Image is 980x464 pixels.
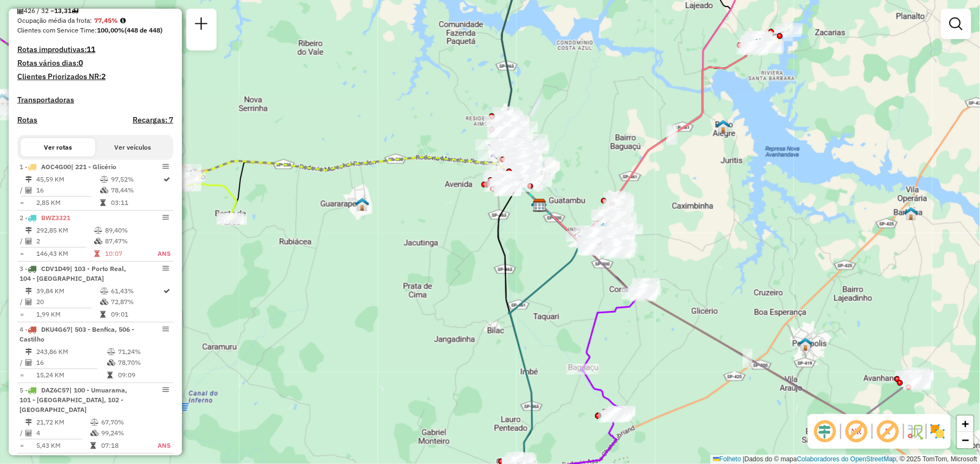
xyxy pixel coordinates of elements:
[36,370,107,381] td: 15,24 KM
[25,227,32,234] i: Distância Total
[24,7,71,15] font: 426 / 32 =
[945,13,967,35] a: Exibir filtros
[100,176,108,183] i: % de utilização do peso
[107,372,113,378] i: Tempo total em rota
[962,417,969,430] span: +
[110,286,163,297] td: 61,43%
[19,440,25,451] td: =
[25,176,32,183] i: Distância Total
[125,26,162,34] strong: (448 de 448)
[19,386,127,414] span: | 100 - Umuarama, 101 - [GEOGRAPHIC_DATA], 102 - [GEOGRAPHIC_DATA]
[100,199,106,206] i: Tempo total em rota
[799,337,813,351] img: PENÁPOLIS
[162,214,169,221] em: Opções
[36,428,90,439] td: 4
[19,428,25,439] td: /
[25,359,32,366] i: Total de Atividades
[19,185,25,196] td: /
[133,115,173,125] h4: Recargas: 7
[79,58,83,68] strong: 0
[36,185,100,196] td: 16
[41,386,69,394] span: DAZ6C57
[145,440,171,451] td: ANS
[90,430,99,436] i: % de utilização da cubagem
[797,455,896,463] a: Colaboradores do OpenStreetMap
[111,298,134,306] font: 72,87%
[36,346,107,357] td: 243,86 KM
[36,440,90,451] td: 5,43 KM
[36,236,94,247] td: 2
[17,115,37,125] a: Rotas
[906,423,924,440] img: Fluxo de ruas
[111,186,134,194] font: 78,44%
[41,325,70,333] span: DKU4G67
[101,417,145,428] td: 67,70%
[17,59,173,68] h4: Rotas vários dias:
[101,429,124,437] font: 99,24%
[191,13,212,37] a: Nova sessão e pesquisa
[162,326,169,332] em: Opções
[100,299,108,305] i: % de utilização da cubagem
[95,138,170,157] button: Ver veículos
[750,38,764,52] img: BURITAMA
[25,288,32,294] i: Distância Total
[100,288,108,294] i: % de utilização do peso
[19,370,25,381] td: =
[164,288,171,294] i: Rota otimizada
[36,309,100,320] td: 1,99 KM
[36,197,100,208] td: 2,85 KM
[743,455,744,463] span: |
[19,265,28,273] font: 3 -
[120,17,126,24] em: Média calculada utilizando a maior ocupação (%Peso ou %Cubagem) de cada rota da sessão. Rotas cro...
[104,248,146,259] td: 10:07
[19,325,28,333] font: 4 -
[19,386,28,394] font: 5 -
[716,119,730,133] img: BREJO ALEGRE
[36,225,94,236] td: 292,85 KM
[71,8,79,14] i: Total de rotas
[19,357,25,368] td: /
[17,26,97,34] span: Clientes com Service Time:
[36,174,100,185] td: 45,59 KM
[118,358,141,366] font: 78,70%
[94,16,118,24] strong: 77,45%
[87,44,95,54] strong: 11
[36,357,107,368] td: 16
[904,207,918,221] img: BARBOSA
[94,227,102,234] i: % de utilização do peso
[812,418,838,444] span: Ocultar deslocamento
[117,370,169,381] td: 09:09
[146,248,171,259] td: ANS
[54,7,71,15] strong: 13,31
[17,72,173,81] h4: Clientes Priorizados NR:
[36,248,94,259] td: 146,43 KM
[110,309,163,320] td: 09:01
[41,265,70,273] span: CDV1D49
[101,72,106,81] strong: 2
[533,198,547,212] img: CDD Araçatuba
[110,174,163,185] td: 97,52%
[19,163,28,171] font: 1 -
[19,297,25,307] td: /
[25,430,32,436] i: Total de Atividades
[21,138,95,157] button: Ver rotas
[94,250,100,257] i: Tempo total em rota
[929,423,946,440] img: Exibir/Ocultar setores
[36,286,100,297] td: 39,84 KM
[90,419,99,426] i: % de utilização do peso
[107,359,115,366] i: % de utilização da cubagem
[957,416,974,432] a: Ampliar
[162,265,169,272] em: Opções
[844,418,870,444] span: Exibir NR
[19,325,134,343] span: | 503 - Benfica, 506 - Castilho
[101,440,145,451] td: 07:18
[71,163,116,171] span: | 221 - Glicério
[25,419,32,426] i: Distância Total
[105,237,128,245] font: 87,47%
[41,214,70,222] span: BWZ3321
[162,163,169,170] em: Opções
[25,299,32,305] i: Total de Atividades
[94,238,102,244] i: % de utilização da cubagem
[19,309,25,320] td: =
[19,197,25,208] td: =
